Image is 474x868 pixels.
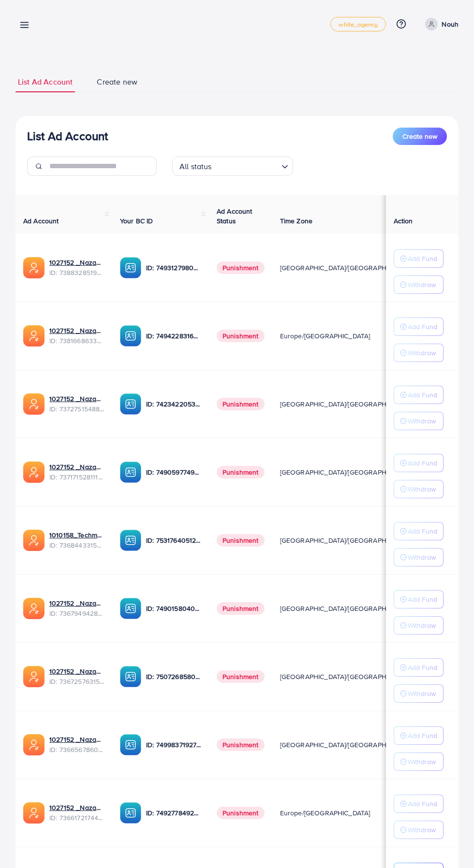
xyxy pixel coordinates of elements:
[217,534,265,547] span: Punishment
[120,257,141,278] img: ic-ba-acc.ded83a64.svg
[49,336,104,346] span: ID: 7381668633665093648
[23,598,44,619] img: ic-ads-acc.e4c84228.svg
[280,216,312,226] span: Time Zone
[394,658,444,677] button: Add Fund
[23,462,44,483] img: ic-ads-acc.e4c84228.svg
[394,480,444,498] button: Withdraw
[49,472,104,482] span: ID: 7371715281112170513
[146,330,201,342] p: ID: 7494228316518858759
[394,616,444,635] button: Withdraw
[408,389,437,401] p: Add Fund
[49,530,104,550] div: <span class='underline'>1010158_Techmanistan pk acc_1715599413927</span></br>7368443315504726017
[120,598,141,619] img: ic-ba-acc.ded83a64.svg
[146,262,201,274] p: ID: 7493127980932333584
[49,530,104,540] a: 1010158_Techmanistan pk acc_1715599413927
[408,730,437,741] p: Add Fund
[217,738,265,751] span: Punishment
[23,802,44,824] img: ic-ads-acc.e4c84228.svg
[49,598,104,608] a: 1027152 _Nazaagency_003
[280,399,415,409] span: [GEOGRAPHIC_DATA]/[GEOGRAPHIC_DATA]
[49,666,104,676] a: 1027152 _Nazaagency_016
[146,603,201,614] p: ID: 7490158040596217873
[49,268,104,277] span: ID: 7388328519014645761
[394,318,444,336] button: Add Fund
[146,466,201,478] p: ID: 7490597749134508040
[120,325,141,347] img: ic-ba-acc.ded83a64.svg
[49,803,104,812] a: 1027152 _Nazaagency_018
[394,454,444,472] button: Add Fund
[394,386,444,404] button: Add Fund
[394,821,444,839] button: Withdraw
[120,734,141,755] img: ic-ba-acc.ded83a64.svg
[280,331,370,341] span: Europe/[GEOGRAPHIC_DATA]
[408,551,436,563] p: Withdraw
[23,216,59,226] span: Ad Account
[49,326,104,335] a: 1027152 _Nazaagency_023
[215,158,278,174] input: Search for option
[394,216,413,226] span: Action
[49,394,104,414] div: <span class='underline'>1027152 _Nazaagency_007</span></br>7372751548805726224
[394,590,444,608] button: Add Fund
[49,745,104,754] span: ID: 7366567860828749825
[172,157,293,176] div: Search for option
[97,76,137,87] span: Create new
[217,398,265,410] span: Punishment
[408,483,436,495] p: Withdraw
[49,404,104,414] span: ID: 7372751548805726224
[394,795,444,813] button: Add Fund
[23,666,44,687] img: ic-ads-acc.e4c84228.svg
[408,620,436,631] p: Withdraw
[120,393,141,415] img: ic-ba-acc.ded83a64.svg
[49,677,104,686] span: ID: 7367257631523782657
[339,21,378,28] span: white_agency
[49,326,104,346] div: <span class='underline'>1027152 _Nazaagency_023</span></br>7381668633665093648
[421,18,459,30] a: Nouh
[120,530,141,551] img: ic-ba-acc.ded83a64.svg
[280,808,370,818] span: Europe/[GEOGRAPHIC_DATA]
[408,415,436,427] p: Withdraw
[120,462,141,483] img: ic-ba-acc.ded83a64.svg
[394,249,444,268] button: Add Fund
[394,344,444,362] button: Withdraw
[408,525,437,537] p: Add Fund
[146,398,201,410] p: ID: 7423422053648285697
[402,131,437,141] span: Create new
[408,688,436,699] p: Withdraw
[146,807,201,819] p: ID: 7492778492849930241
[49,813,104,823] span: ID: 7366172174454882305
[49,803,104,823] div: <span class='underline'>1027152 _Nazaagency_018</span></br>7366172174454882305
[49,608,104,618] span: ID: 7367949428067450896
[120,216,153,226] span: Your BC ID
[330,17,386,31] a: white_agency
[394,522,444,540] button: Add Fund
[394,684,444,703] button: Withdraw
[280,604,415,613] span: [GEOGRAPHIC_DATA]/[GEOGRAPHIC_DATA]
[408,279,436,290] p: Withdraw
[146,739,201,751] p: ID: 7499837192777400321
[408,253,437,264] p: Add Fund
[393,128,447,145] button: Create new
[442,18,459,30] p: Nouh
[408,662,437,673] p: Add Fund
[217,206,252,226] span: Ad Account Status
[280,740,415,750] span: [GEOGRAPHIC_DATA]/[GEOGRAPHIC_DATA]
[49,666,104,686] div: <span class='underline'>1027152 _Nazaagency_016</span></br>7367257631523782657
[394,752,444,771] button: Withdraw
[217,330,265,342] span: Punishment
[217,602,265,615] span: Punishment
[217,670,265,683] span: Punishment
[49,394,104,404] a: 1027152 _Nazaagency_007
[146,535,201,546] p: ID: 7531764051207716871
[146,671,201,682] p: ID: 7507268580682137618
[280,535,415,545] span: [GEOGRAPHIC_DATA]/[GEOGRAPHIC_DATA]
[23,325,44,347] img: ic-ads-acc.e4c84228.svg
[408,824,436,836] p: Withdraw
[49,258,104,267] a: 1027152 _Nazaagency_019
[217,261,265,274] span: Punishment
[18,76,73,87] span: List Ad Account
[23,734,44,755] img: ic-ads-acc.e4c84228.svg
[280,672,415,681] span: [GEOGRAPHIC_DATA]/[GEOGRAPHIC_DATA]
[49,735,104,744] a: 1027152 _Nazaagency_0051
[49,598,104,618] div: <span class='underline'>1027152 _Nazaagency_003</span></br>7367949428067450896
[23,257,44,278] img: ic-ads-acc.e4c84228.svg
